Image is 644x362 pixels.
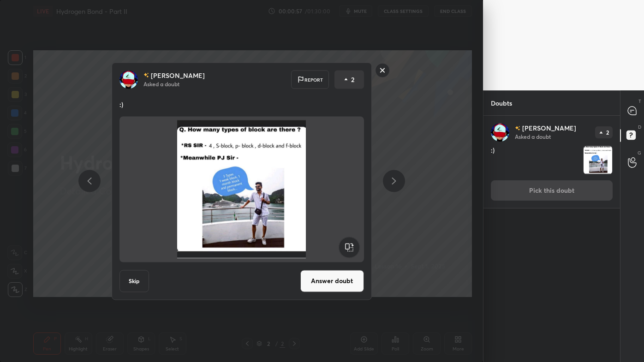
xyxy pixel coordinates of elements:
[483,91,519,115] p: Doubts
[143,73,149,78] img: no-rating-badge.077c3623.svg
[638,149,641,156] p: G
[483,116,620,362] div: grid
[584,146,612,174] img: 17567339637UFUTR.JPEG
[351,75,354,84] p: 2
[606,130,609,135] p: 2
[491,145,579,175] h4: :)
[119,270,149,292] button: Skip
[300,270,364,292] button: Answer doubt
[119,100,364,109] p: :)
[638,124,641,131] p: D
[515,133,551,140] p: Asked a doubt
[131,120,353,258] img: 17567339637UFUTR.JPEG
[638,98,641,105] p: T
[143,80,179,87] p: Asked a doubt
[491,123,509,142] img: 8e4ba1a68d844eee954dce0c03c94140.jpg
[291,70,329,89] div: Report
[151,71,205,79] p: [PERSON_NAME]
[119,70,138,89] img: 8e4ba1a68d844eee954dce0c03c94140.jpg
[522,125,576,132] p: [PERSON_NAME]
[515,126,520,131] img: no-rating-badge.077c3623.svg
